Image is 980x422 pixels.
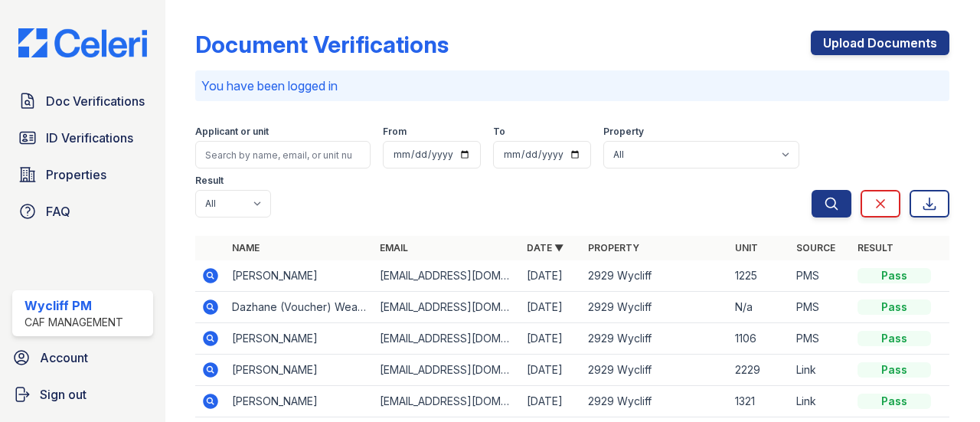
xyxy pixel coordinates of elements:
[790,386,851,417] td: Link
[226,292,373,323] td: Dazhane (Voucher) Weatherall
[588,242,639,254] a: Property
[857,268,931,283] div: Pass
[195,31,449,58] div: Document Verifications
[46,129,133,147] span: ID Verifications
[374,260,521,292] td: [EMAIL_ADDRESS][DOMAIN_NAME]
[24,296,123,315] div: Wycliff PM
[857,362,931,378] div: Pass
[582,386,729,417] td: 2929 Wycliff
[6,342,159,373] a: Account
[201,77,943,95] p: You have been logged in
[226,355,373,386] td: [PERSON_NAME]
[857,394,931,409] div: Pass
[521,386,582,417] td: [DATE]
[226,323,373,355] td: [PERSON_NAME]
[374,292,521,323] td: [EMAIL_ADDRESS][DOMAIN_NAME]
[24,315,123,330] div: CAF Management
[790,355,851,386] td: Link
[12,123,153,153] a: ID Verifications
[226,386,373,417] td: [PERSON_NAME]
[374,323,521,355] td: [EMAIL_ADDRESS][DOMAIN_NAME]
[857,331,931,346] div: Pass
[729,355,790,386] td: 2229
[232,242,260,254] a: Name
[46,202,70,221] span: FAQ
[796,242,835,254] a: Source
[12,159,153,190] a: Properties
[12,86,153,116] a: Doc Verifications
[811,31,949,55] a: Upload Documents
[12,196,153,227] a: FAQ
[380,242,408,254] a: Email
[521,260,582,292] td: [DATE]
[383,126,407,138] label: From
[582,355,729,386] td: 2929 Wycliff
[729,292,790,323] td: N/a
[493,126,505,138] label: To
[857,299,931,315] div: Pass
[46,165,106,184] span: Properties
[374,386,521,417] td: [EMAIL_ADDRESS][DOMAIN_NAME]
[582,292,729,323] td: 2929 Wycliff
[790,260,851,292] td: PMS
[40,385,87,404] span: Sign out
[603,126,644,138] label: Property
[729,323,790,355] td: 1106
[521,355,582,386] td: [DATE]
[790,292,851,323] td: PMS
[521,292,582,323] td: [DATE]
[6,379,159,410] a: Sign out
[729,386,790,417] td: 1321
[46,92,145,110] span: Doc Verifications
[374,355,521,386] td: [EMAIL_ADDRESS][DOMAIN_NAME]
[735,242,758,254] a: Unit
[582,260,729,292] td: 2929 Wycliff
[527,242,563,254] a: Date ▼
[195,141,371,168] input: Search by name, email, or unit number
[790,323,851,355] td: PMS
[226,260,373,292] td: [PERSON_NAME]
[6,28,159,57] img: CE_Logo_Blue-a8612792a0a2168367f1c8372b55b34899dd931a85d93a1a3d3e32e68fde9ad4.png
[857,242,893,254] a: Result
[195,126,269,138] label: Applicant or unit
[521,323,582,355] td: [DATE]
[195,175,224,187] label: Result
[40,348,88,367] span: Account
[582,323,729,355] td: 2929 Wycliff
[729,260,790,292] td: 1225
